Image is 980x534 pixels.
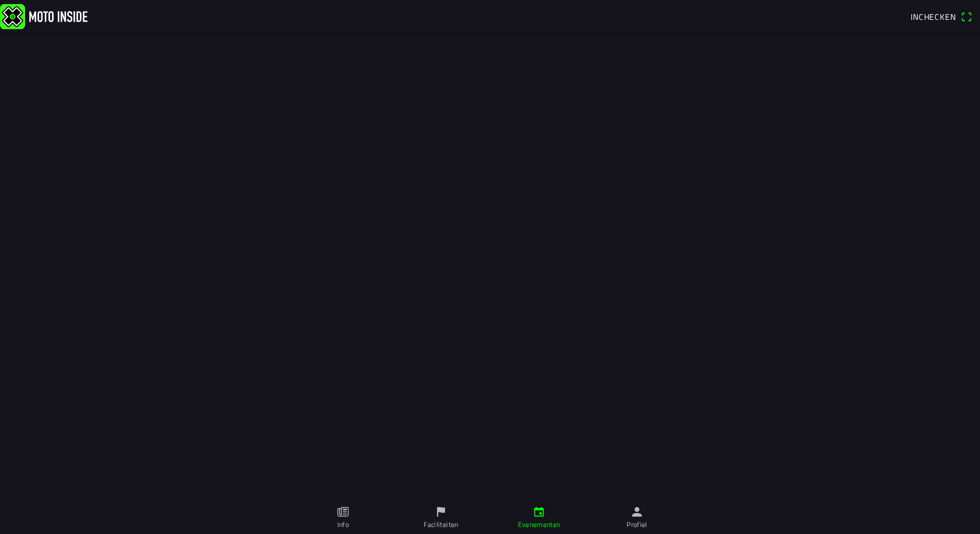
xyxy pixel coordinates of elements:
[911,11,956,23] span: Inchecken
[337,519,349,530] ion-label: Info
[905,6,978,26] a: Incheckenqr scanner
[631,505,643,518] ion-icon: person
[337,505,349,518] ion-icon: paper
[626,519,647,530] ion-label: Profiel
[533,505,545,518] ion-icon: calendar
[423,519,458,530] ion-label: Faciliteiten
[435,505,447,518] ion-icon: flag
[518,519,561,530] ion-label: Evenementen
